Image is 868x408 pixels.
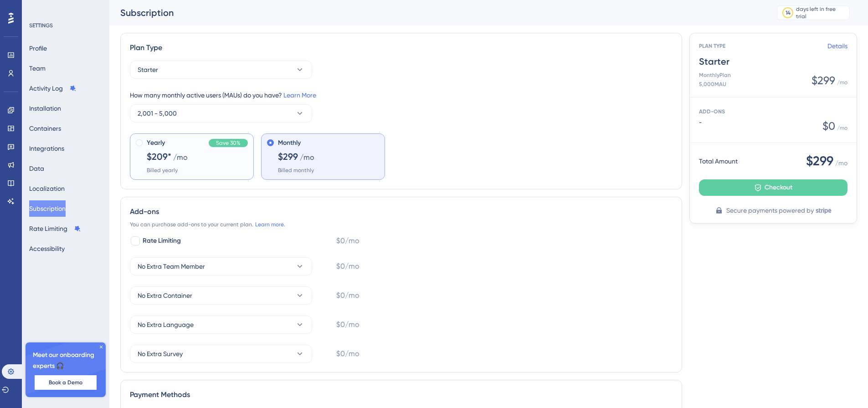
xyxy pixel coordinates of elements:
button: No Extra Language [130,316,312,334]
span: / mo [835,158,847,168]
span: Total Amount [699,156,738,167]
span: Yearly [147,138,165,148]
button: Rate Limiting [29,220,81,237]
span: $0/mo [336,290,360,301]
button: Starter [130,61,312,79]
a: Details [827,41,847,51]
div: Payment Methods [130,389,673,400]
button: Localization [29,180,65,197]
div: 14 [786,9,791,16]
div: How many monthly active users (MAUs) do you have? [130,90,673,101]
span: / mo [837,79,847,86]
span: Save 30% [216,139,241,147]
div: Subscription [120,6,754,19]
span: Secure payments powered by [726,205,814,216]
span: / mo [837,124,847,132]
div: SETTINGS [29,22,103,29]
span: You can purchase add-ons to your current plan. [130,221,253,228]
span: No Extra Language [138,319,194,330]
button: Subscription [29,200,66,217]
a: Learn more. [255,221,285,228]
button: 2,001 - 5,000 [130,104,312,122]
span: Rate Limiting [143,235,181,246]
span: $209* [147,150,171,163]
span: $299 [278,150,298,163]
button: Integrations [29,140,64,157]
span: $ 0 [822,119,835,133]
span: Billed monthly [278,167,314,174]
span: $0/mo [336,235,360,246]
span: /mo [173,152,188,163]
div: Add-ons [130,206,673,217]
span: Monthly [278,138,301,148]
button: Accessibility [29,240,65,257]
a: Learn More [283,92,316,99]
span: $299 [806,152,833,170]
span: 2,001 - 5,000 [138,108,177,119]
span: Monthly Plan [699,71,731,79]
span: $299 [812,73,835,88]
span: ADD-ONS [699,108,725,115]
span: Starter [138,64,158,75]
span: /mo [300,152,314,163]
button: Book a Demo [35,375,97,390]
div: days left in free trial [796,5,847,20]
button: Checkout [699,179,847,196]
span: $0/mo [336,261,360,272]
button: Team [29,60,46,76]
div: Plan Type [130,42,673,53]
button: Activity Log [29,80,77,97]
span: $0/mo [336,348,360,359]
span: Billed yearly [147,167,178,174]
button: Profile [29,40,47,56]
span: $0/mo [336,319,360,330]
button: No Extra Team Member [130,257,312,275]
button: No Extra Survey [130,345,312,363]
span: Starter [699,55,847,68]
span: No Extra Team Member [138,261,205,272]
button: Data [29,160,44,177]
button: No Extra Container [130,286,312,305]
span: Checkout [765,182,792,193]
span: - [699,119,822,126]
span: Meet our onboarding experts 🎧 [33,350,98,372]
span: No Extra Survey [138,348,183,359]
span: No Extra Container [138,290,192,301]
button: Containers [29,120,61,137]
span: PLAN TYPE [699,42,827,50]
span: Book a Demo [49,379,82,386]
button: Installation [29,100,61,117]
span: 5,000 MAU [699,81,731,88]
